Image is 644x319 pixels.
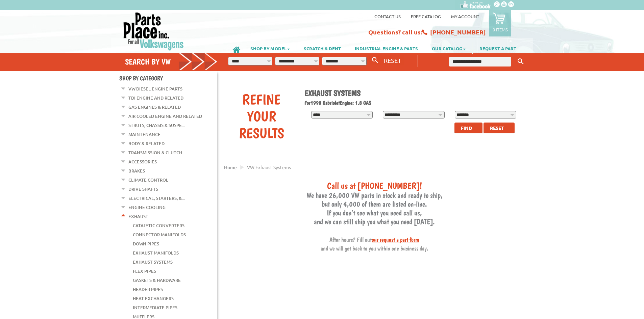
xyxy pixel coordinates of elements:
[133,267,156,275] a: Flex Pipes
[128,176,168,184] a: Climate Control
[425,43,472,54] a: OUR CATALOG
[490,125,504,131] span: Reset
[125,57,218,67] h4: Search by VW
[128,194,185,203] a: Electrical, Starters, &...
[128,139,165,148] a: Body & Related
[473,43,523,54] a: REQUEST A PART
[128,130,160,139] a: Maintenance
[128,112,202,121] a: Air Cooled Engine and Related
[133,294,174,303] a: Heat Exchangers
[128,203,166,212] a: Engine Cooling
[340,100,371,106] span: Engine: 1.8 GAS
[133,230,186,239] a: Connector Manifolds
[133,276,181,285] a: Gaskets & Hardware
[348,43,425,54] a: INDUSTRIAL ENGINE & PARTS
[133,221,184,230] a: Catalytic Converters
[493,27,508,32] p: 0 items
[451,14,479,19] a: My Account
[224,180,525,252] h3: We have 26,000 VW parts in stock and ready to ship, but only 4,000 of them are listed on-line. If...
[372,236,419,243] a: our request a part form
[374,14,401,19] a: Contact us
[411,14,441,19] a: Free Catalog
[128,121,185,130] a: Struts, Chassis & Suspe...
[304,100,520,106] h2: 1990 Cabriolet
[128,103,181,111] a: Gas Engines & Related
[484,123,515,133] button: Reset
[489,10,511,36] a: 0 items
[247,164,291,170] span: VW exhaust systems
[224,164,237,170] a: Home
[128,148,182,157] a: Transmission & Clutch
[369,55,381,65] button: Search By VW...
[297,43,348,54] a: SCRATCH & DENT
[128,157,157,166] a: Accessories
[128,212,148,221] a: Exhaust
[128,94,183,102] a: TDI Engine and Related
[133,258,173,266] a: Exhaust Systems
[133,303,177,312] a: Intermediate Pipes
[244,43,297,54] a: SHOP BY MODEL
[304,88,520,98] h1: Exhaust Systems
[128,84,182,93] a: VW Diesel Engine Parts
[321,236,428,252] span: After hours? Fill out and we will get back to you within one business day.
[119,75,217,82] h4: Shop By Category
[461,125,472,131] span: Find
[229,91,294,141] div: Refine Your Results
[133,285,163,294] a: Header Pipes
[454,123,482,133] button: Find
[516,56,526,67] button: Keyword Search
[133,239,159,248] a: Down Pipes
[304,100,311,106] span: For
[327,180,422,191] span: Call us at [PHONE_NUMBER]!
[384,57,401,64] span: RESET
[128,185,158,193] a: Drive Shafts
[381,55,404,65] button: RESET
[128,166,145,175] a: Brakes
[123,12,184,51] img: Parts Place Inc!
[133,248,179,257] a: Exhaust Manifolds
